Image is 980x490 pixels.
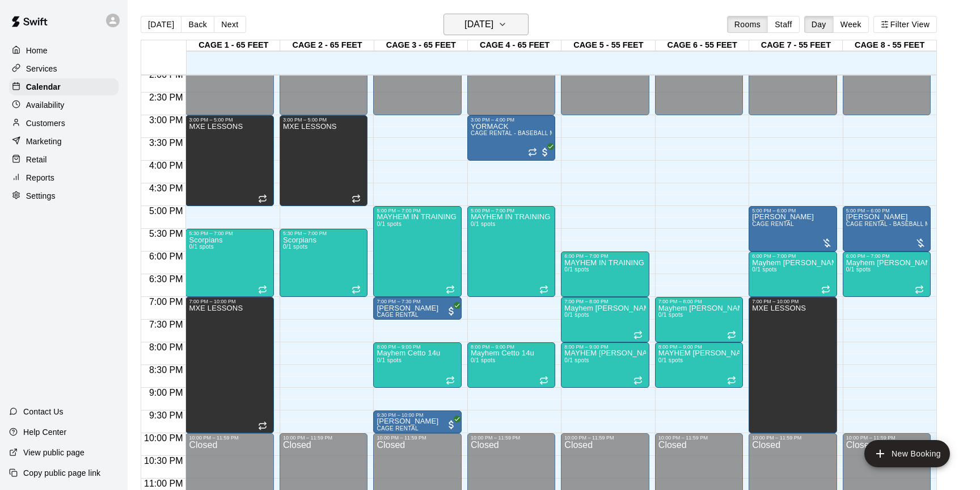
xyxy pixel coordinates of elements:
button: Staff [767,16,800,33]
button: Rooms [727,16,768,33]
a: Calendar [9,78,119,95]
div: 5:00 PM – 6:00 PM: CAGE RENTAL - BASEBALL MACHINE [843,206,931,252]
div: 10:00 PM – 11:59 PM [283,435,364,441]
a: Services [9,60,119,77]
button: [DATE] [141,16,181,33]
p: Home [26,45,48,56]
p: Marketing [26,136,62,147]
span: CAGE RENTAL [377,312,419,318]
span: 10:00 PM [141,433,185,443]
div: 10:00 PM – 11:59 PM [377,435,458,441]
span: 8:00 PM [146,342,186,352]
div: 3:00 PM – 4:00 PM: YORMACK [467,115,555,161]
button: Back [181,16,214,33]
div: 7:00 PM – 10:00 PM: MXE LESSONS [185,297,273,433]
span: 0/1 spots filled [564,266,589,273]
span: Recurring event [821,285,830,294]
div: 7:00 PM – 7:30 PM: Chuck Amato [373,297,461,320]
div: 5:30 PM – 7:00 PM [283,231,364,236]
div: 3:00 PM – 4:00 PM [471,117,552,123]
span: 0/1 spots filled [752,266,777,273]
div: 7:00 PM – 10:00 PM: MXE LESSONS [749,297,837,433]
span: 8:30 PM [146,365,186,375]
div: 10:00 PM – 11:59 PM [658,435,740,441]
span: Recurring event [539,285,548,294]
p: Copy public page link [23,467,100,479]
span: 0/1 spots filled [283,244,308,250]
span: 5:30 PM [146,229,186,238]
span: 0/1 spots filled [377,221,402,227]
span: 0/1 spots filled [564,357,589,363]
span: Recurring event [258,285,267,294]
span: 0/1 spots filled [658,357,683,363]
span: 4:00 PM [146,161,186,170]
span: 6:00 PM [146,252,186,261]
div: 7:00 PM – 10:00 PM [752,299,833,304]
div: 8:00 PM – 9:00 PM [658,344,740,350]
div: 10:00 PM – 11:59 PM [752,435,833,441]
div: 8:00 PM – 9:00 PM [471,344,552,350]
div: 6:00 PM – 7:00 PM: Mayhem Mastro 10u [843,252,931,297]
a: Home [9,42,119,59]
button: Day [804,16,834,33]
span: CAGE RENTAL [752,221,794,227]
p: Availability [26,99,65,111]
span: 7:00 PM [146,297,186,307]
p: Reports [26,172,54,183]
div: 9:30 PM – 10:00 PM [377,412,458,418]
span: Recurring event [258,194,267,203]
span: CAGE RENTAL - BASEBALL MACHINE [846,221,953,227]
p: Services [26,63,57,74]
div: CAGE 3 - 65 FEET [374,40,468,51]
div: Marketing [9,133,119,150]
div: 8:00 PM – 9:00 PM: MAYHEM MALERBA 11u [655,342,743,388]
div: 7:00 PM – 8:00 PM: Mayhem Hanna 9u [655,297,743,342]
a: Settings [9,187,119,204]
a: Availability [9,97,119,114]
span: Recurring event [727,376,736,385]
div: CAGE 7 - 55 FEET [749,40,843,51]
div: 7:00 PM – 8:00 PM [564,299,645,304]
a: Retail [9,151,119,168]
div: 7:00 PM – 8:00 PM: Mayhem Hanna 9u [561,297,649,342]
a: Reports [9,169,119,186]
span: Recurring event [539,376,548,385]
span: 0/1 spots filled [564,312,589,318]
div: 3:00 PM – 5:00 PM: MXE LESSONS [280,115,367,206]
button: add [864,440,950,467]
span: 6:30 PM [146,274,186,284]
div: 5:00 PM – 6:00 PM: CAGE RENTAL [749,206,837,252]
span: 9:00 PM [146,388,186,397]
span: 10:30 PM [141,456,185,466]
div: 9:30 PM – 10:00 PM: Gregory Regensburg [373,411,461,433]
p: Retail [26,154,47,165]
span: All customers have paid [539,146,551,158]
span: Recurring event [258,421,267,430]
div: 6:00 PM – 7:00 PM [564,253,645,259]
span: Recurring event [352,285,361,294]
span: 0/1 spots filled [189,244,214,250]
div: 10:00 PM – 11:59 PM [189,435,270,441]
div: 10:00 PM – 11:59 PM [846,435,927,441]
span: 7:30 PM [146,320,186,329]
div: 8:00 PM – 9:00 PM: Mayhem Cetto 14u [373,342,461,388]
div: 3:00 PM – 5:00 PM [189,117,270,123]
div: 5:00 PM – 7:00 PM: MAYHEM IN TRAINING [373,206,461,297]
p: Settings [26,190,56,202]
div: 6:00 PM – 7:00 PM: Mayhem Mastro 10u [749,252,837,297]
span: Recurring event [633,330,643,340]
span: 3:00 PM [146,115,186,125]
h6: [DATE] [464,16,493,32]
div: CAGE 4 - 65 FEET [468,40,561,51]
span: All customers have paid [446,419,457,430]
span: All customers have paid [446,305,457,317]
div: 5:30 PM – 7:00 PM: Scorpians [185,229,273,297]
span: Recurring event [633,376,643,385]
span: 2:30 PM [146,93,186,102]
div: 8:00 PM – 9:00 PM [564,344,645,350]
